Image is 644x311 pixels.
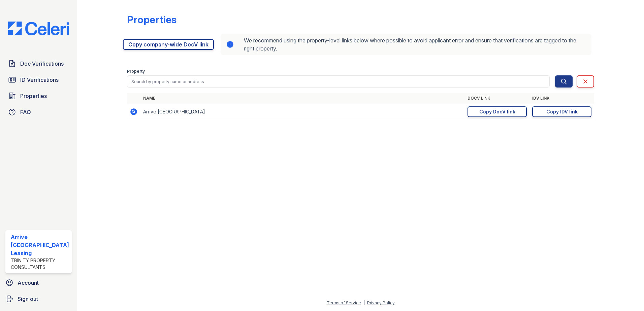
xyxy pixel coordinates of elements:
input: Search by property name or address [127,75,550,88]
a: Sign out [3,292,74,306]
td: Arrive [GEOGRAPHIC_DATA] [140,104,465,120]
th: IDV Link [529,93,594,104]
span: Sign out [18,295,38,303]
a: Terms of Service [327,300,361,305]
label: Property [127,69,145,74]
span: Account [18,279,39,287]
div: Copy IDV link [546,108,578,115]
img: CE_Logo_Blue-a8612792a0a2168367f1c8372b55b34899dd931a85d93a1a3d3e32e68fde9ad4.png [3,22,74,35]
th: DocV Link [465,93,529,104]
div: Properties [127,13,176,26]
a: FAQ [5,105,72,119]
div: Copy DocV link [479,108,515,115]
div: | [363,300,365,305]
a: Copy company-wide DocV link [123,39,214,50]
a: ID Verifications [5,73,72,87]
div: Arrive [GEOGRAPHIC_DATA] Leasing [11,233,69,257]
div: Trinity Property Consultants [11,257,69,271]
a: Copy DocV link [468,106,527,117]
a: Properties [5,89,72,103]
span: FAQ [20,108,31,116]
a: Account [3,276,74,289]
div: We recommend using the property-level links below where possible to avoid applicant error and ens... [221,34,592,55]
span: Doc Verifications [20,60,64,68]
a: Privacy Policy [367,300,395,305]
th: Name [140,93,465,104]
a: Doc Verifications [5,57,72,70]
a: Copy IDV link [532,106,591,117]
span: Properties [20,92,47,100]
span: ID Verifications [20,76,59,84]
